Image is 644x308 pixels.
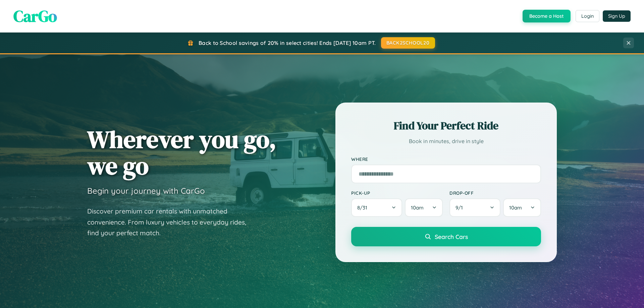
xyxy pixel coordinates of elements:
button: Search Cars [351,227,541,246]
p: Book in minutes, drive in style [351,136,541,146]
h1: Wherever you go, we go [87,126,276,179]
span: 10am [411,204,424,211]
span: 9 / 1 [455,204,466,211]
button: 10am [405,198,443,217]
p: Discover premium car rentals with unmatched convenience. From luxury vehicles to everyday rides, ... [87,206,255,239]
label: Drop-off [449,190,541,196]
h3: Begin your journey with CarGo [87,186,205,196]
button: BACK2SCHOOL20 [381,37,435,49]
button: Login [576,10,599,22]
span: 10am [509,204,522,211]
button: 9/1 [449,198,500,217]
span: 8 / 31 [357,204,371,211]
button: Become a Host [523,10,571,22]
h2: Find Your Perfect Ride [351,118,541,133]
span: CarGo [13,5,57,27]
button: 8/31 [351,198,402,217]
button: 10am [503,198,541,217]
label: Pick-up [351,190,443,196]
span: Back to School savings of 20% in select cities! Ends [DATE] 10am PT. [199,40,376,46]
span: Search Cars [435,233,468,240]
button: Sign Up [603,10,631,22]
label: Where [351,156,541,162]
